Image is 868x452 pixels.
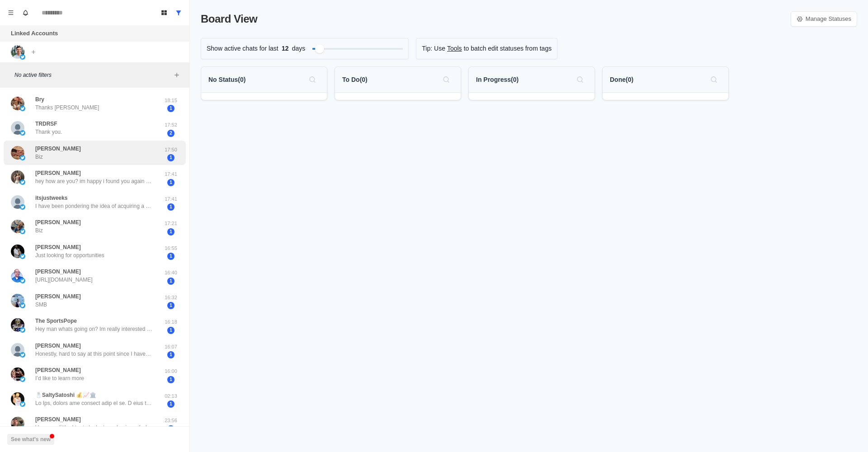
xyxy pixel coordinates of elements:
[157,5,171,20] button: Board View
[35,325,153,333] p: Hey man whats going on? Im really interested in buying a business and trying to change my life ar...
[167,327,175,334] span: 1
[20,401,25,407] img: picture
[14,71,171,79] p: No active filters
[167,228,175,235] span: 1
[35,399,153,407] p: Lo Ips, dolors ame consect adip el se. D eius te Incidi Utlabo, Etdolorema, ali E adminim ve qui ...
[160,146,182,154] p: 17:50
[160,367,182,375] p: 16:00
[167,302,175,309] span: 1
[160,220,182,227] p: 17:21
[167,253,175,260] span: 1
[35,276,93,284] p: [URL][DOMAIN_NAME]
[20,106,25,111] img: picture
[160,392,182,400] p: 02:13
[35,194,67,202] p: itsjustweeks
[11,318,24,332] img: picture
[171,5,186,20] button: Show all conversations
[201,11,257,27] p: Board View
[167,425,175,433] span: 1
[160,245,182,252] p: 16:55
[167,278,175,285] span: 1
[167,376,175,383] span: 1
[35,301,47,309] p: SMB
[20,254,25,259] img: picture
[11,121,24,135] img: picture
[35,424,153,432] p: Very very little. I try to look at one business/industry/segment each week, but everything Im doi...
[167,130,175,137] span: 2
[11,146,24,160] img: picture
[160,170,182,178] p: 17:41
[167,105,175,112] span: 1
[35,218,81,226] p: [PERSON_NAME]
[11,29,58,38] p: Linked Accounts
[20,377,25,382] img: picture
[35,226,43,235] p: Biz
[28,47,39,57] button: Add account
[160,417,182,424] p: 23:56
[171,70,182,80] button: Add filters
[20,179,25,185] img: picture
[791,11,857,27] a: Manage Statuses
[11,343,24,357] img: picture
[476,75,519,85] p: In Progress ( 0 )
[707,72,721,87] button: Search
[160,269,182,277] p: 16:40
[11,392,24,406] img: picture
[35,342,81,350] p: [PERSON_NAME]
[35,120,57,128] p: TRDRSF
[35,145,81,153] p: [PERSON_NAME]
[20,327,25,333] img: picture
[278,44,292,53] span: 12
[35,292,81,301] p: [PERSON_NAME]
[167,400,175,408] span: 1
[207,44,278,53] p: Show active chats for last
[167,351,175,358] span: 1
[447,44,462,53] a: Tools
[11,45,24,59] img: picture
[35,169,81,177] p: [PERSON_NAME]
[35,268,81,276] p: [PERSON_NAME]
[315,44,324,53] div: Filter by activity days
[11,220,24,233] img: picture
[20,303,25,308] img: picture
[464,44,552,53] p: to batch edit statuses from tags
[7,434,54,445] button: See what's new
[342,75,368,85] p: To Do ( 0 )
[18,5,33,20] button: Notifications
[11,294,24,307] img: picture
[35,391,96,399] p: 🧂SaltySatoshi 💰📈🏛️
[305,72,320,87] button: Search
[11,367,24,381] img: picture
[20,130,25,136] img: picture
[35,366,81,374] p: [PERSON_NAME]
[20,278,25,283] img: picture
[35,374,84,382] p: I’d like to learn more
[35,251,104,259] p: Just looking for opportunities
[35,317,77,325] p: The SportsPope
[160,195,182,203] p: 17:41
[20,54,25,60] img: picture
[20,204,25,210] img: picture
[422,44,445,53] p: Tip: Use
[35,415,81,424] p: [PERSON_NAME]
[35,350,153,358] p: Honestly, hard to say at this point since I haven’t actually started the process yet other than v...
[35,153,43,161] p: Biz
[35,95,44,104] p: Bry
[11,97,24,110] img: picture
[160,97,182,104] p: 18:15
[160,121,182,129] p: 17:52
[167,179,175,186] span: 1
[11,195,24,209] img: picture
[35,177,153,185] p: hey how are you? im happy i found you again 🙈 im not super active on here but you can text me on ...
[11,245,24,258] img: picture
[208,75,245,85] p: No Status ( 0 )
[35,104,99,112] p: Thanks [PERSON_NAME]
[573,72,587,87] button: Search
[4,5,18,20] button: Menu
[11,417,24,430] img: picture
[160,343,182,351] p: 16:07
[20,155,25,160] img: picture
[610,75,633,85] p: Done ( 0 )
[292,44,306,53] p: days
[11,269,24,282] img: picture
